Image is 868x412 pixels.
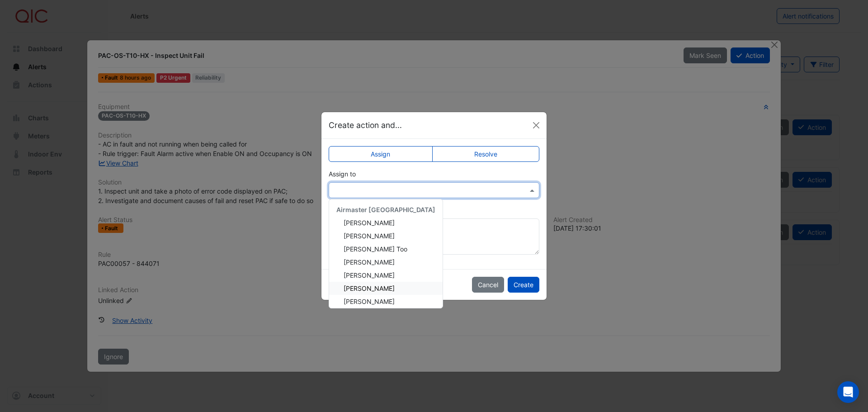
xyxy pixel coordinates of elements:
[344,298,395,305] span: [PERSON_NAME]
[472,277,504,293] button: Cancel
[336,206,435,213] span: Airmaster [GEOGRAPHIC_DATA]
[329,119,402,131] h5: Create action and...
[529,118,543,132] button: Close
[344,245,407,253] span: [PERSON_NAME] Too
[344,219,395,227] span: [PERSON_NAME]
[508,277,539,293] button: Create
[344,284,395,292] span: [PERSON_NAME]
[329,169,356,179] label: Assign to
[837,381,859,403] div: Open Intercom Messenger
[329,199,443,308] ng-dropdown-panel: Options list
[344,271,395,279] span: [PERSON_NAME]
[432,146,540,162] label: Resolve
[344,258,395,266] span: [PERSON_NAME]
[344,232,395,240] span: [PERSON_NAME]
[329,146,433,162] label: Assign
